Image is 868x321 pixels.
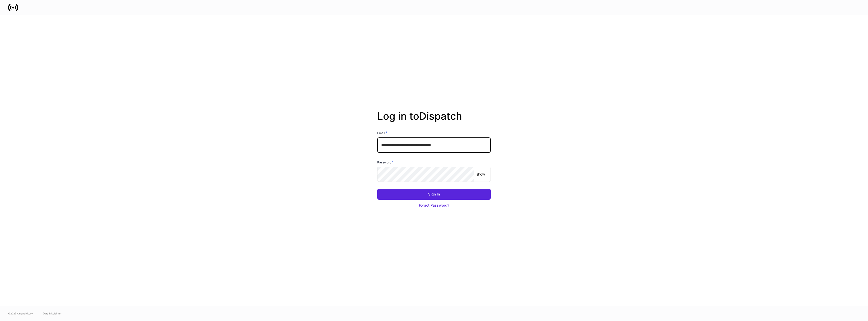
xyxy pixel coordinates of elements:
div: Sign In [428,192,440,197]
span: © 2025 OneAdvisory [8,311,33,315]
p: show [476,172,485,177]
div: Forgot Password? [419,203,449,208]
a: Data Disclaimer [43,311,62,315]
h2: Log in to Dispatch [377,110,491,130]
h6: Password [377,160,394,165]
h6: Email [377,130,387,135]
button: Sign In [377,189,491,200]
button: Forgot Password? [377,200,491,211]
